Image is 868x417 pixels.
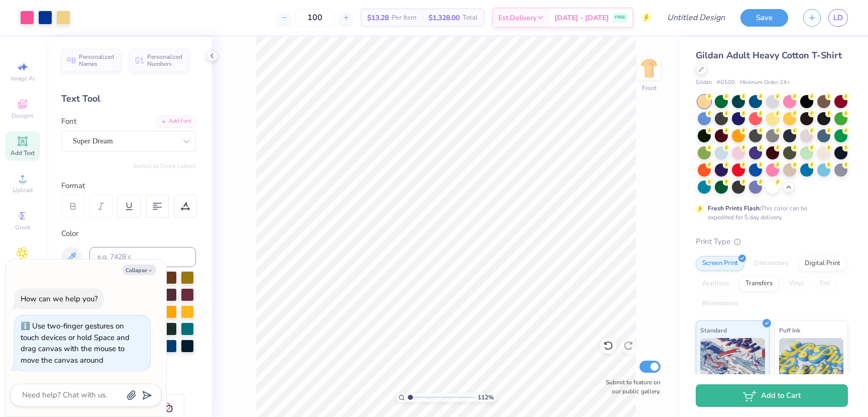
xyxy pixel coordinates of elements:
div: This color can be expedited for 5 day delivery. [708,204,831,222]
div: Color [61,228,196,239]
a: LD [828,9,848,27]
button: Switch to Greek Letters [133,162,196,170]
span: $1,328.00 [428,13,460,23]
span: Est. Delivery [498,13,536,23]
img: Standard [700,338,765,388]
div: Text Tool [61,92,196,106]
span: Add Text [11,149,35,157]
span: Upload [13,186,33,194]
div: How can we help you? [21,294,98,304]
button: Add to Cart [696,384,848,407]
div: Add Font [156,116,196,127]
label: Font [61,116,76,127]
span: Standard [700,325,727,336]
span: Clipart & logos [5,261,40,277]
div: Print Type [696,236,848,247]
span: Minimum Order: 24 + [740,78,790,87]
div: Transfers [739,276,779,291]
div: Format [61,180,197,192]
div: Applique [696,276,736,291]
span: 112 % [478,393,494,402]
span: Per Item [392,13,416,23]
span: Personalized Names [79,53,115,67]
button: Save [740,9,788,27]
img: Front [639,58,659,78]
div: Embroidery [747,256,795,271]
span: LD [833,12,843,24]
div: Foil [813,276,837,291]
span: [DATE] - [DATE] [555,13,609,23]
span: Greek [15,223,31,231]
span: FREE [615,14,625,21]
div: Rhinestones [696,296,744,311]
span: Designs [12,112,34,120]
img: Puff Ink [779,338,844,388]
input: Untitled Design [659,8,733,28]
span: $13.28 [367,13,389,23]
span: Gildan Adult Heavy Cotton T-Shirt [696,49,842,61]
span: Image AI [11,74,35,82]
input: e.g. 7428 c [89,247,196,267]
span: Personalized Numbers [147,53,183,67]
button: Collapse [123,265,156,275]
div: Screen Print [696,256,744,271]
label: Submit to feature on our public gallery. [600,378,661,396]
span: Gildan [696,78,712,87]
div: Use two-finger gestures on touch devices or hold Space and drag canvas with the mouse to move the... [21,321,130,365]
strong: Fresh Prints Flash: [708,204,761,212]
span: Total [463,13,478,23]
input: – – [295,9,335,27]
div: Vinyl [782,276,810,291]
div: Digital Print [798,256,847,271]
span: # G500 [717,78,735,87]
div: Front [642,84,657,93]
span: Puff Ink [779,325,800,336]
